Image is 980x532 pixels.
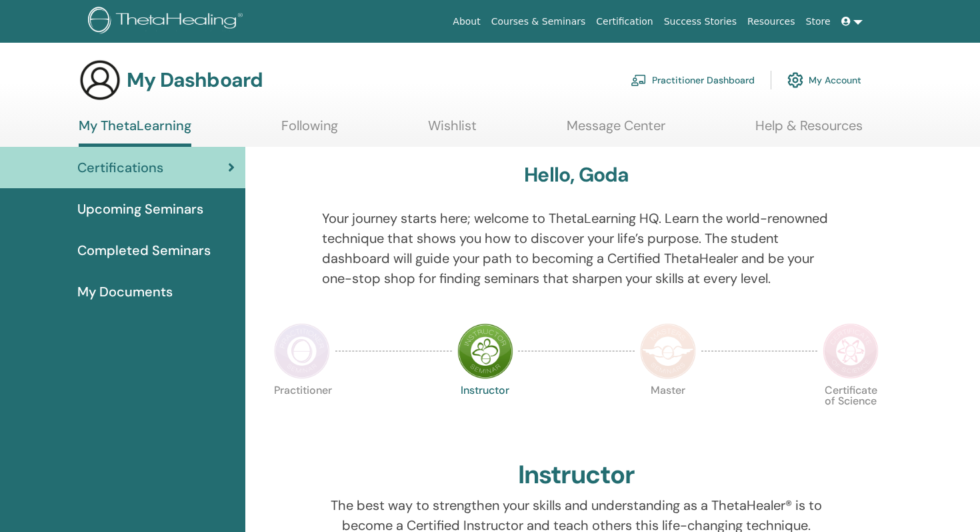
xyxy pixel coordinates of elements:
[88,7,247,37] img: logo.png
[823,385,879,441] p: Certificate of Science
[755,117,863,144] a: Help & Resources
[640,385,696,441] p: Master
[787,69,803,91] img: cog.svg
[457,323,513,379] img: Instructor
[274,323,330,379] img: Practitioner
[79,117,191,147] a: My ThetaLearning
[457,385,513,441] p: Instructor
[518,460,635,491] h2: Instructor
[659,9,742,34] a: Success Stories
[823,323,879,379] img: Certificate of Science
[524,163,629,187] h3: Hello, Goda
[77,158,163,178] span: Certifications
[631,74,647,86] img: chalkboard-teacher.svg
[486,9,591,34] a: Courses & Seminars
[77,240,211,260] span: Completed Seminars
[428,117,477,144] a: Wishlist
[631,65,755,95] a: Practitioner Dashboard
[801,9,836,34] a: Store
[787,65,861,95] a: My Account
[77,199,203,219] span: Upcoming Seminars
[640,323,696,379] img: Master
[742,9,801,34] a: Resources
[567,117,665,144] a: Message Center
[127,68,263,92] h3: My Dashboard
[274,385,330,441] p: Practitioner
[281,117,338,144] a: Following
[447,9,485,34] a: About
[79,59,121,101] img: generic-user-icon.jpg
[77,282,173,302] span: My Documents
[591,9,658,34] a: Certification
[322,208,831,288] p: Your journey starts here; welcome to ThetaLearning HQ. Learn the world-renowned technique that sh...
